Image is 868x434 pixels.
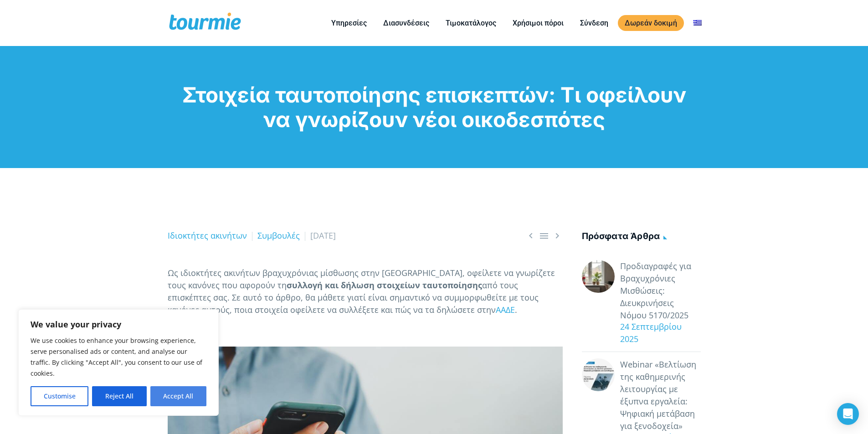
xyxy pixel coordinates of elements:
[573,17,615,29] a: Σύνδεση
[439,17,503,29] a: Τιμοκατάλογος
[150,386,206,406] button: Accept All
[31,386,88,406] button: Customise
[687,17,709,29] a: Αλλαγή σε
[620,260,701,322] a: Προδιαγραφές για Βραχυχρόνιες Μισθώσεις: Διευκρινήσεις Νόμου 5170/2025
[620,358,701,432] a: Webinar «Βελτίωση της καθημερινής λειτουργίας με έξυπνα εργαλεία: Ψηφιακή μετάβαση για ξενοδοχεία»
[287,280,482,291] strong: συλλογή και δήλωση στοιχείων ταυτοποίησης
[539,230,550,241] a: 
[552,230,563,241] span: Next post
[31,335,206,379] p: We use cookies to enhance your browsing experience, serve personalised ads or content, and analys...
[615,321,701,345] div: 24 Σεπτεμβρίου 2025
[525,230,536,241] span: Previous post
[496,304,515,315] a: ΑΑΔΕ
[168,82,701,132] h1: Στοιχεία ταυτοποίησης επισκεπτών: Τι οφείλουν να γνωρίζουν νέοι οικοδεσπότες
[552,230,563,241] a: 
[525,230,536,241] a: 
[582,230,701,245] h4: Πρόσφατα άρθρα
[257,230,300,241] a: Συμβουλές
[837,403,859,425] div: Open Intercom Messenger
[324,17,374,29] a: Υπηρεσίες
[618,15,684,31] a: Δωρεάν δοκιμή
[92,386,146,406] button: Reject All
[506,17,570,29] a: Χρήσιμοι πόροι
[376,17,436,29] a: Διασυνδέσεις
[310,230,336,241] span: [DATE]
[168,230,247,241] a: Ιδιοκτήτες ακινήτων
[168,267,563,316] p: Ως ιδιοκτήτες ακινήτων βραχυχρόνιας μίσθωσης στην [GEOGRAPHIC_DATA], οφείλετε να γνωρίζετε τους κ...
[31,319,206,330] p: We value your privacy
